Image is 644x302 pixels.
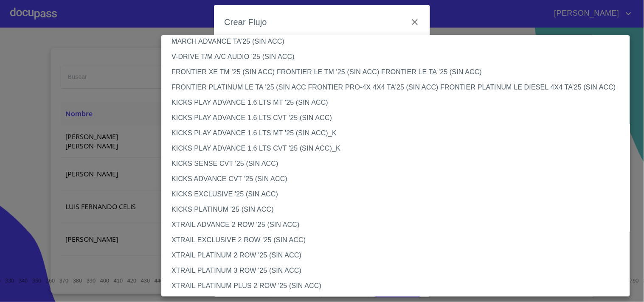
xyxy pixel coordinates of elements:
li: KICKS PLAY ADVANCE 1.6 LTS CVT '25 (SIN ACC)_K [161,141,637,156]
li: XTRAIL PLATINUM 2 ROW '25 (SIN ACC) [161,248,637,263]
li: MARCH ADVANCE TA'25 (SIN ACC) [161,34,637,49]
li: XTRAIL EXCLUSIVE 2 ROW '25 (SIN ACC) [161,232,637,248]
li: KICKS SENSE CVT '25 (SIN ACC) [161,156,637,171]
li: FRONTIER PLATINUM LE TA '25 (SIN ACC FRONTIER PRO-4X 4X4 TA'25 (SIN ACC) FRONTIER PLATINUM LE DIE... [161,80,637,95]
li: KICKS PLAY ADVANCE 1.6 LTS MT '25 (SIN ACC) [161,95,637,110]
li: FRONTIER XE TM '25 (SIN ACC) FRONTIER LE TM '25 (SIN ACC) FRONTIER LE TA '25 (SIN ACC) [161,64,637,80]
li: V-DRIVE T/M A/C AUDIO '25 (SIN ACC) [161,49,637,64]
li: XTRAIL PLATINUM 3 ROW '25 (SIN ACC) [161,263,637,278]
li: KICKS PLAY ADVANCE 1.6 LTS MT '25 (SIN ACC)_K [161,126,637,141]
li: KICKS PLATINUM '25 (SIN ACC) [161,202,637,217]
li: KICKS PLAY ADVANCE 1.6 LTS CVT '25 (SIN ACC) [161,110,637,126]
li: KICKS ADVANCE CVT '25 (SIN ACC) [161,171,637,187]
li: XTRAIL ADVANCE 2 ROW '25 (SIN ACC) [161,217,637,232]
li: KICKS EXCLUSIVE '25 (SIN ACC) [161,187,637,202]
li: XTRAIL PLATINUM PLUS 2 ROW '25 (SIN ACC) [161,278,637,294]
